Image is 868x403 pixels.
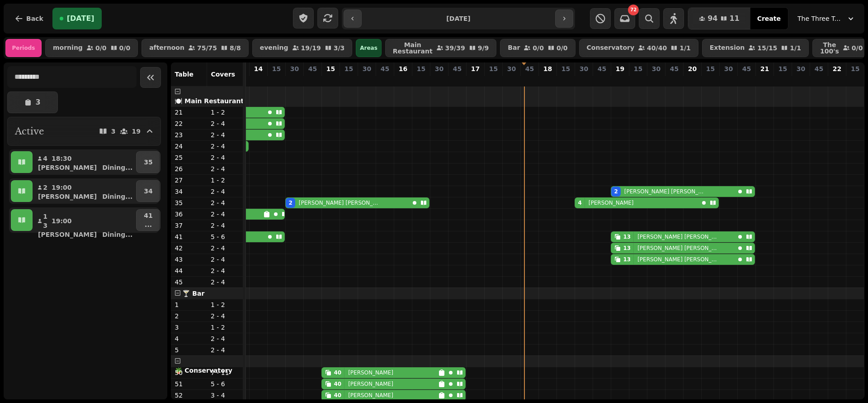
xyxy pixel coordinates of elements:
[211,368,240,377] p: 7 - 11
[211,244,240,253] p: 2 - 4
[334,369,341,376] div: 40
[417,64,425,73] p: 15
[624,188,707,195] p: [PERSON_NAME] [PERSON_NAME]
[175,232,203,241] p: 41
[102,192,132,201] p: Dining ...
[5,39,42,57] div: Periods
[348,380,393,388] p: [PERSON_NAME]
[290,64,299,73] p: 30
[797,75,804,84] p: 0
[272,64,281,73] p: 15
[175,221,203,230] p: 37
[175,164,203,173] p: 26
[175,187,203,196] p: 34
[815,64,823,73] p: 45
[557,45,568,51] p: 0 / 0
[111,128,116,134] p: 3
[211,345,240,355] p: 2 - 4
[478,45,489,51] p: 9 / 9
[526,75,533,84] p: 0
[211,379,240,389] p: 5 - 6
[175,391,203,400] p: 52
[562,75,569,84] p: 0
[211,312,240,321] p: 2 - 4
[381,75,388,84] p: 0
[833,75,840,84] p: 0
[710,44,745,52] p: Extension
[435,64,443,73] p: 30
[175,300,203,309] p: 1
[637,233,720,240] p: [PERSON_NAME] [PERSON_NAME]
[750,8,788,29] button: Create
[175,71,193,78] span: Table
[652,75,660,84] p: 0
[67,15,94,22] span: [DATE]
[52,183,72,192] p: 19:00
[852,75,859,84] p: 0
[490,75,497,84] p: 0
[211,198,240,207] p: 2 - 4
[589,199,634,206] p: [PERSON_NAME]
[348,369,393,376] p: [PERSON_NAME]
[175,379,203,389] p: 51
[435,75,443,84] p: 0
[38,230,97,239] p: [PERSON_NAME]
[211,108,240,117] p: 1 - 2
[15,125,44,138] h2: Active
[327,75,334,93] p: 40
[175,255,203,264] p: 43
[616,64,624,73] p: 19
[299,199,382,206] p: [PERSON_NAME] [PERSON_NAME]
[334,380,341,388] div: 40
[356,39,382,57] div: Areas
[35,99,40,106] p: 3
[136,209,160,231] button: 41...
[647,45,667,51] p: 40 / 40
[792,10,861,27] button: The Three Trees
[197,45,217,51] p: 75 / 75
[175,108,203,117] p: 21
[399,64,407,73] p: 16
[852,45,863,51] p: 0 / 0
[211,266,240,275] p: 2 - 4
[689,75,696,84] p: 0
[797,64,805,73] p: 30
[630,8,637,12] span: 72
[544,75,551,84] p: 0
[175,368,203,377] p: 50
[255,75,262,84] p: 0
[42,212,48,230] p: 13
[42,183,48,192] p: 2
[616,75,623,93] p: 15
[144,211,152,220] p: 41
[724,64,733,73] p: 30
[587,44,635,52] p: Conservatory
[52,216,72,225] p: 19:00
[702,39,809,57] button: Extension15/151/1
[175,153,203,162] p: 25
[211,334,240,343] p: 2 - 4
[7,91,58,113] button: 3
[175,176,203,185] p: 27
[797,14,843,23] span: The Three Trees
[623,233,631,240] div: 13
[45,39,138,57] button: morning0/00/0
[393,42,433,54] p: Main Restaurant
[175,97,244,105] span: 🍽️ Main Restaurant
[334,45,345,51] p: 3 / 3
[652,64,660,73] p: 30
[136,180,160,202] button: 34
[706,64,715,73] p: 15
[252,39,353,57] button: evening19/193/3
[708,15,717,22] span: 94
[182,290,204,297] span: 🍸 Bar
[637,245,720,252] p: [PERSON_NAME] [PERSON_NAME]
[175,278,203,287] p: 45
[561,64,570,73] p: 15
[211,278,240,287] p: 2 - 4
[273,75,280,84] p: 0
[291,75,298,84] p: 2
[543,64,552,73] p: 18
[34,209,134,231] button: 1319:00[PERSON_NAME]Dining...
[102,163,132,172] p: Dining ...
